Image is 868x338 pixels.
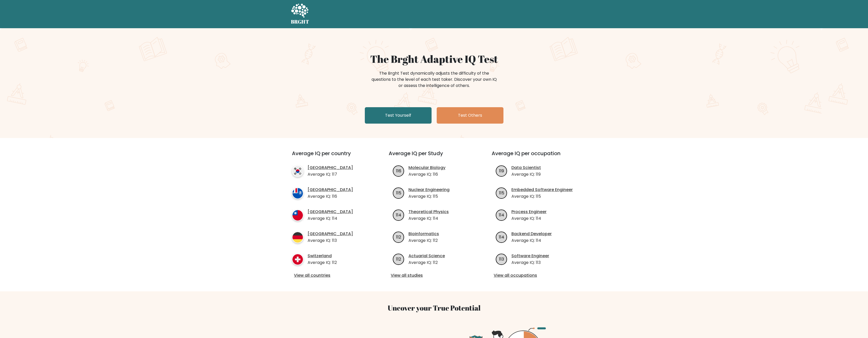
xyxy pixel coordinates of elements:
[308,231,353,237] a: [GEOGRAPHIC_DATA]
[294,272,368,279] a: View all countries
[292,210,303,221] img: country
[408,253,445,259] a: Actuarial Science
[308,171,353,177] p: Average IQ: 117
[292,232,303,243] img: country
[408,165,445,171] a: Molecular Biology
[408,237,439,244] p: Average IQ: 112
[365,107,432,124] a: Test Yourself
[308,193,353,200] p: Average IQ: 116
[370,70,498,89] div: The Brght Test dynamically adjusts the difficulty of the questions to the level of each test take...
[308,253,337,259] a: Switzerland
[308,187,353,193] a: [GEOGRAPHIC_DATA]
[396,168,401,174] text: 116
[408,260,445,266] p: Average IQ: 112
[308,260,337,266] p: Average IQ: 112
[292,165,303,177] img: country
[511,209,547,215] a: Process Engineer
[511,237,552,244] p: Average IQ: 114
[291,19,309,25] h5: BRGHT
[511,253,549,259] a: Software Engineer
[511,260,549,266] p: Average IQ: 113
[408,209,449,215] a: Theoretical Physics
[396,256,401,262] text: 112
[308,215,353,222] p: Average IQ: 114
[396,234,401,240] text: 112
[492,150,582,163] h3: Average IQ per occupation
[511,215,547,222] p: Average IQ: 114
[511,171,541,177] p: Average IQ: 119
[308,209,353,215] a: [GEOGRAPHIC_DATA]
[391,272,477,279] a: View all studies
[511,187,573,193] a: Embedded Software Engineer
[499,234,504,240] text: 114
[408,193,450,200] p: Average IQ: 115
[408,187,450,193] a: Nuclear Engineering
[511,165,541,171] a: Data Scientist
[309,53,559,65] h1: The Brght Adaptive IQ Test
[499,212,504,218] text: 114
[389,150,479,163] h3: Average IQ per Study
[494,272,580,279] a: View all occupations
[308,237,353,244] p: Average IQ: 113
[291,2,309,26] a: BRGHT
[499,168,504,174] text: 119
[511,193,573,200] p: Average IQ: 115
[396,190,401,196] text: 115
[499,190,504,196] text: 115
[437,107,503,124] a: Test Others
[408,215,449,222] p: Average IQ: 114
[292,187,303,199] img: country
[408,171,445,177] p: Average IQ: 116
[308,165,353,171] a: [GEOGRAPHIC_DATA]
[292,254,303,265] img: country
[499,256,504,262] text: 113
[396,212,401,218] text: 114
[292,150,370,163] h3: Average IQ per country
[511,231,552,237] a: Backend Developer
[408,231,439,237] a: Bioinformatics
[268,304,600,312] h3: Uncover your True Potential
